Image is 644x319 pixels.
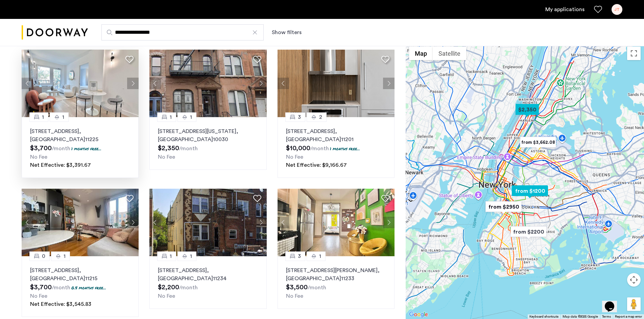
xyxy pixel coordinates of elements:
span: Net Effective: $3,391.67 [30,162,91,168]
button: Next apartment [127,78,139,89]
sub: /month [52,146,70,151]
button: Next apartment [127,217,139,228]
a: 01[STREET_ADDRESS], [GEOGRAPHIC_DATA]112150.5 months free...No FeeNet Effective: $3,545.83 [22,256,139,317]
p: 1 months free... [71,146,101,152]
span: 1 [42,113,44,121]
span: $2,350 [158,145,179,152]
span: No Fee [158,293,175,299]
span: $3,500 [286,284,308,291]
img: 2013_638488935603733281.jpeg [22,189,139,256]
span: No Fee [30,293,47,299]
p: 1 months free... [330,146,360,152]
a: Terms (opens in new tab) [602,314,611,319]
a: Report a map error [615,314,642,319]
iframe: chat widget [602,292,624,312]
span: Net Effective: $3,545.83 [30,301,91,307]
button: Previous apartment [149,78,161,89]
sub: /month [52,285,70,290]
span: $10,000 [286,145,310,152]
span: No Fee [286,293,303,299]
button: Previous apartment [278,217,289,228]
div: from $2950 [483,199,524,214]
button: Next apartment [383,78,395,89]
span: No Fee [286,154,303,160]
span: No Fee [158,154,175,160]
img: dc6efc1f-24ba-4395-9182-45437e21be9a_638870913481684704.png [278,189,395,256]
span: 1 [319,252,321,260]
a: 11[STREET_ADDRESS][US_STATE], [GEOGRAPHIC_DATA]10030No Fee [149,117,266,170]
a: My application [545,5,585,14]
img: 2016_638498904003983850.jpeg [149,50,267,117]
button: Map camera controls [627,273,641,287]
sub: /month [308,285,326,290]
button: Next apartment [383,217,395,228]
a: 32[STREET_ADDRESS], [GEOGRAPHIC_DATA]112011 months free...No FeeNet Effective: $9,166.67 [278,117,395,178]
div: from $1200 [509,183,551,198]
sub: /month [179,146,198,151]
button: Show or hide filters [272,28,302,36]
a: 31[STREET_ADDRESS][PERSON_NAME], [GEOGRAPHIC_DATA]11233No Fee [278,256,395,309]
span: $3,700 [30,145,52,152]
div: from $3,662.08 [517,135,559,150]
button: Drag Pegman onto the map to open Street View [627,297,641,311]
a: 11[STREET_ADDRESS], [GEOGRAPHIC_DATA]11234No Fee [149,256,266,309]
span: 3 [298,252,301,260]
button: Keyboard shortcuts [529,314,558,319]
button: Toggle fullscreen view [627,47,641,60]
div: $2,350 [513,102,542,117]
a: Favorites [594,5,602,14]
button: Show satellite imagery [433,47,466,60]
div: JT [612,4,622,15]
span: No Fee [30,154,47,160]
sub: /month [179,285,198,290]
span: 0 [42,252,45,260]
img: 2016_638484540295233130.jpeg [149,189,267,256]
span: $2,200 [158,284,179,291]
input: Apartment Search [101,24,264,41]
img: 360ac8f6-4482-47b0-bc3d-3cb89b569d10_638818004012446670.jpeg [22,50,139,117]
p: [STREET_ADDRESS][US_STATE] 10030 [158,127,258,143]
button: Next apartment [255,217,267,228]
p: [STREET_ADDRESS] 11215 [30,266,130,283]
img: Google [407,310,430,319]
button: Previous apartment [22,78,33,89]
sub: /month [310,146,329,151]
img: logo [22,20,88,45]
button: Show street map [409,47,433,60]
p: [STREET_ADDRESS][PERSON_NAME] 11233 [286,266,386,283]
p: [STREET_ADDRESS] 11234 [158,266,258,283]
p: [STREET_ADDRESS] 11225 [30,127,130,143]
button: Next apartment [255,78,267,89]
a: 11[STREET_ADDRESS], [GEOGRAPHIC_DATA]112251 months free...No FeeNet Effective: $3,391.67 [22,117,139,178]
button: Previous apartment [278,78,289,89]
button: Previous apartment [22,217,33,228]
span: 1 [170,113,172,121]
span: 2 [319,113,322,121]
p: 0.5 months free... [71,285,106,291]
span: Net Effective: $9,166.67 [286,162,347,168]
button: Previous apartment [149,217,161,228]
img: 2013_638467287610568915.jpeg [278,50,395,117]
p: [STREET_ADDRESS] 11201 [286,127,386,143]
span: 3 [298,113,301,121]
a: Cazamio logo [22,20,88,45]
span: 1 [170,252,172,260]
span: 1 [190,252,192,260]
span: Map data ©2025 Google [563,315,598,318]
a: Open this area in Google Maps (opens a new window) [407,310,430,319]
span: 1 [190,113,192,121]
div: from $2200 [508,224,549,239]
span: 1 [64,252,66,260]
span: $3,700 [30,284,52,291]
span: 1 [62,113,64,121]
